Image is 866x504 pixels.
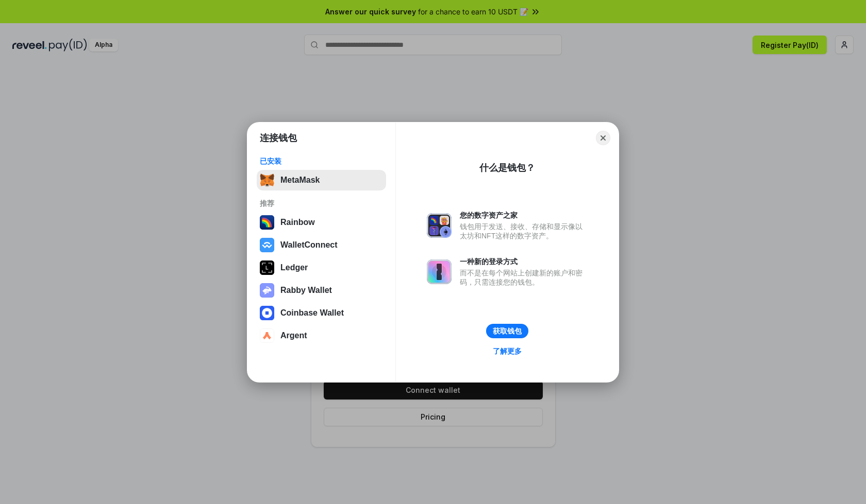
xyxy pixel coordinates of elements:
[280,308,344,318] div: Coinbase Wallet
[257,303,386,323] button: Coinbase Wallet
[260,328,274,343] img: svg+xml,%3Csvg%20width%3D%2228%22%20height%3D%2228%22%20viewBox%3D%220%200%2028%2028%22%20fill%3D...
[460,268,588,287] div: 而不是在每个网站上创建新的账户和密码，只需连接您的钱包。
[260,215,274,230] img: svg+xml,%3Csvg%20width%3D%22120%22%20height%3D%22120%22%20viewBox%3D%220%200%20120%20120%22%20fil...
[260,306,274,320] img: svg+xml,%3Csvg%20width%3D%2228%22%20height%3D%2228%22%20viewBox%3D%220%200%2028%2028%22%20fill%3D...
[280,176,320,185] div: MetaMask
[260,283,274,298] img: svg+xml,%3Csvg%20xmlns%3D%22http%3A%2F%2Fwww.w3.org%2F2000%2Fsvg%22%20fill%3D%22none%22%20viewBox...
[257,212,386,233] button: Rainbow
[460,257,588,266] div: 一种新的登录方式
[280,331,307,340] div: Argent
[260,173,274,187] img: svg+xml,%3Csvg%20fill%3D%22none%22%20height%3D%2233%22%20viewBox%3D%220%200%2035%2033%22%20width%...
[260,238,274,252] img: svg+xml,%3Csvg%20width%3D%2228%22%20height%3D%2228%22%20viewBox%3D%220%200%2028%2028%22%20fill%3D...
[486,324,528,338] button: 获取钱包
[280,263,308,272] div: Ledger
[260,260,274,275] img: svg+xml,%3Csvg%20xmlns%3D%22http%3A%2F%2Fwww.w3.org%2F2000%2Fsvg%22%20width%3D%2228%22%20height%3...
[260,199,383,208] div: 推荐
[260,157,383,166] div: 已安装
[427,213,452,238] img: svg+xml,%3Csvg%20xmlns%3D%22http%3A%2F%2Fwww.w3.org%2F2000%2Fsvg%22%20fill%3D%22none%22%20viewBox...
[280,286,332,295] div: Rabby Wallet
[257,257,386,278] button: Ledger
[460,211,588,220] div: 您的数字资产之家
[596,131,610,145] button: Close
[460,222,588,240] div: 钱包用于发送、接收、存储和显示像以太坊和NFT这样的数字资产。
[479,162,535,174] div: 什么是钱包？
[257,325,386,346] button: Argent
[257,170,386,190] button: MetaMask
[487,344,528,358] a: 了解更多
[427,259,452,284] img: svg+xml,%3Csvg%20xmlns%3D%22http%3A%2F%2Fwww.w3.org%2F2000%2Fsvg%22%20fill%3D%22none%22%20viewBox...
[493,326,522,336] div: 获取钱包
[493,346,522,356] div: 了解更多
[280,240,338,250] div: WalletConnect
[257,280,386,301] button: Rabby Wallet
[257,235,386,255] button: WalletConnect
[280,218,315,227] div: Rainbow
[260,132,297,144] h1: 连接钱包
